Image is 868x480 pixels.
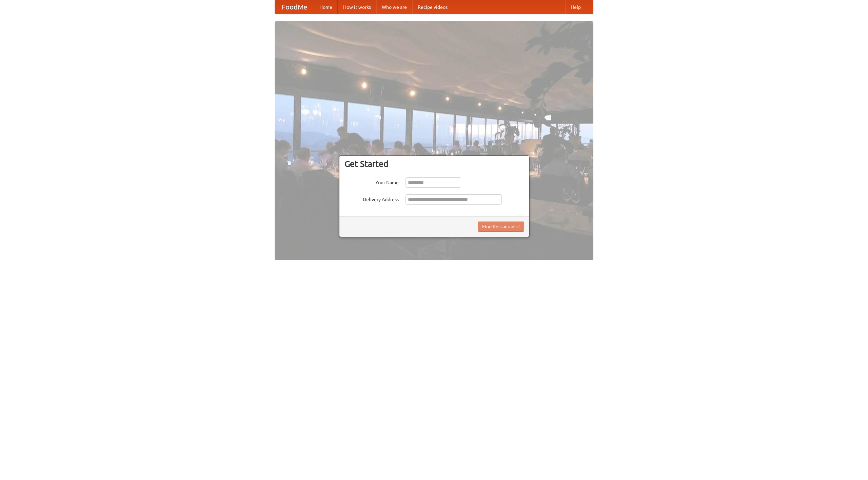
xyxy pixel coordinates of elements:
label: Delivery Address [344,194,399,203]
a: How it works [338,0,376,14]
button: Find Restaurants! [478,222,524,232]
a: FoodMe [275,0,314,14]
h3: Get Started [344,159,524,169]
a: Home [314,0,338,14]
label: Your Name [344,177,399,186]
a: Help [565,0,586,14]
a: Recipe videos [412,0,453,14]
a: Who we are [376,0,412,14]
